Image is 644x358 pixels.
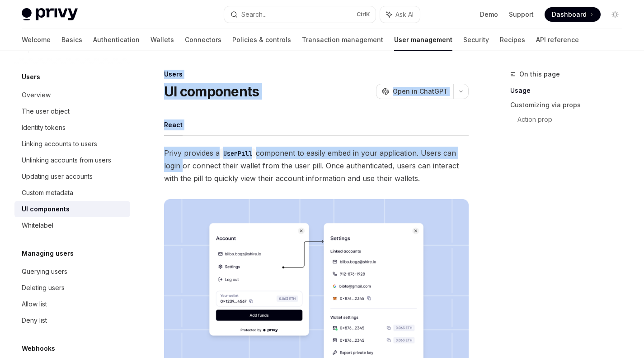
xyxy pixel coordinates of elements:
a: Custom metadata [14,185,130,201]
span: Ctrl K [357,11,370,18]
code: UserPill [220,148,256,158]
a: Usage [510,83,630,98]
a: Authentication [93,29,140,51]
h5: Users [22,72,40,82]
div: Deny list [22,315,47,326]
a: Allow list [14,296,130,312]
a: Deleting users [14,280,130,296]
a: Recipes [500,29,525,51]
a: API reference [536,29,579,51]
a: Support [509,10,534,19]
a: Security [463,29,489,51]
a: Transaction management [302,29,383,51]
div: Linking accounts to users [22,138,97,149]
a: Linking accounts to users [14,136,130,152]
span: On this page [519,69,560,80]
a: Dashboard [545,7,601,22]
div: The user object [22,106,70,117]
button: Toggle dark mode [608,7,622,22]
span: Ask AI [395,10,414,19]
a: The user object [14,103,130,119]
div: UI components [22,204,70,215]
button: Open in ChatGPT [376,84,453,99]
button: Search...CtrlK [224,6,375,23]
a: Deny list [14,312,130,329]
div: Custom metadata [22,187,73,198]
a: User management [394,29,452,51]
div: Allow list [22,299,47,310]
a: Connectors [185,29,221,51]
a: Demo [480,10,498,19]
button: Ask AI [380,6,420,23]
a: Welcome [22,29,51,51]
div: Updating user accounts [22,171,93,182]
a: Policies & controls [232,29,291,51]
a: UI components [14,201,130,217]
a: Updating user accounts [14,168,130,185]
a: Identity tokens [14,119,130,136]
a: Action prop [517,112,630,127]
a: Basics [61,29,82,51]
a: Overview [14,87,130,103]
div: Deleting users [22,282,65,293]
div: Overview [22,90,51,100]
span: Open in ChatGPT [393,87,448,96]
div: Querying users [22,266,67,277]
h5: Webhooks [22,343,55,354]
a: Customizing via props [510,98,630,112]
h1: UI components [164,83,259,100]
a: Wallets [150,29,174,51]
button: React [164,114,183,135]
div: Users [164,70,469,79]
div: Whitelabel [22,220,53,231]
div: Search... [241,9,267,20]
a: Querying users [14,263,130,280]
div: Identity tokens [22,122,66,133]
span: Dashboard [552,10,587,19]
span: Privy provides a component to easily embed in your application. Users can login or connect their ... [164,147,469,185]
a: Unlinking accounts from users [14,152,130,168]
div: Unlinking accounts from users [22,155,111,166]
img: light logo [22,8,78,21]
a: Whitelabel [14,217,130,234]
h5: Managing users [22,248,74,259]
